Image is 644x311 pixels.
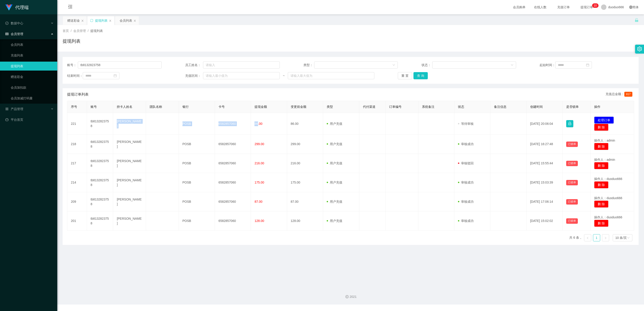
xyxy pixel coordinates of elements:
[458,142,474,146] span: 审核成功
[592,3,598,8] sup: 10
[327,105,333,109] span: 类型
[566,199,578,205] button: 已锁单
[254,219,264,223] span: 128.00
[327,219,342,223] span: 用户充值
[113,154,146,173] td: [PERSON_NAME]
[67,113,87,135] td: 221
[458,200,474,203] span: 审核成功
[594,220,608,227] button: 删 除
[615,234,627,241] div: 10 条/页
[594,124,608,131] button: 删 除
[215,154,251,173] td: 6582857060
[88,29,89,33] span: /
[113,192,146,211] td: [PERSON_NAME]
[113,173,146,192] td: [PERSON_NAME]
[95,16,108,25] div: 提现列表
[185,63,203,67] span: 员工姓名：
[532,6,549,9] span: 在线人数
[120,16,132,25] div: 会员列表
[71,29,72,33] span: /
[67,154,87,173] td: 217
[555,6,572,9] span: 充值订单
[254,200,262,203] span: 87.00
[566,180,578,185] button: 已锁单
[63,29,69,33] span: 首页
[594,162,608,169] button: 删 除
[527,192,563,211] td: [DATE] 17:06:14
[11,51,54,60] a: 充值列表
[540,63,555,67] span: 起始时间：
[594,105,600,109] span: 操作
[215,173,251,192] td: 6582857060
[67,92,89,97] span: 提现订单列表
[527,135,563,154] td: [DATE] 16:27:48
[61,294,640,299] div: 2021
[179,135,215,154] td: POSB
[586,63,589,67] i: 图标: calendar
[527,173,563,192] td: [DATE] 15:03:39
[606,92,634,97] div: 充值总金额：
[458,219,474,223] span: 审核成功
[594,196,622,200] span: 操作人：duoduo666
[113,211,146,231] td: [PERSON_NAME]
[594,177,622,181] span: 操作人：duoduo666
[87,113,113,135] td: tb8132823758
[179,113,215,135] td: POSB
[179,154,215,173] td: POSB
[5,21,23,25] span: 数据中心
[90,29,103,33] span: 提现列表
[566,120,573,127] button: 图标: lock
[5,32,23,36] span: 会员管理
[203,61,280,69] input: 请输入
[594,117,614,124] button: 处理订单
[288,72,374,79] input: 请输入最大值为
[566,105,579,109] span: 是否锁单
[291,105,306,109] span: 变更前金额
[67,173,87,192] td: 214
[11,94,54,103] a: 会员加减打码量
[90,19,93,22] i: 图标: sync
[586,237,589,239] i: 图标: left
[594,3,595,8] p: 1
[182,105,189,109] span: 银行
[398,72,412,79] button: 重 置
[114,74,117,77] i: 图标: calendar
[87,173,113,192] td: tb8132823758
[5,32,8,35] i: 图标: table
[87,211,113,231] td: tb8132823758
[215,113,251,135] td: 6582857060
[566,161,578,166] button: 已锁单
[67,211,87,231] td: 201
[287,135,323,154] td: 299.00
[67,63,78,67] span: 账号：
[593,234,600,241] li: 1
[11,40,54,49] a: 会员列表
[113,135,146,154] td: [PERSON_NAME]
[527,113,563,135] td: [DATE] 20:06:04
[287,113,323,135] td: 86.00
[67,16,80,25] div: 赠送彩金
[422,63,432,67] span: 状态：
[73,29,86,33] span: 会员管理
[624,92,632,97] span: 817
[327,161,342,165] span: 用户充值
[327,200,342,203] span: 用户充值
[629,6,632,9] i: 图标: global
[81,19,84,22] i: 图标: close
[5,107,23,111] span: 产品管理
[363,105,375,109] span: 代付渠道
[78,61,162,69] input: 请输入
[87,192,113,211] td: tb8132823758
[5,115,54,124] a: 图标: dashboard平台首页
[345,295,349,298] i: 图标: copyright
[91,105,97,109] span: 账号
[527,154,563,173] td: [DATE] 15:55:44
[87,135,113,154] td: tb8132823758
[67,135,87,154] td: 218
[422,105,434,109] span: 系统备注
[635,18,639,22] i: 图标: unlock
[133,19,136,22] i: 图标: close
[303,63,314,67] span: 类型：
[254,181,264,184] span: 175.00
[215,135,251,154] td: 6582857060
